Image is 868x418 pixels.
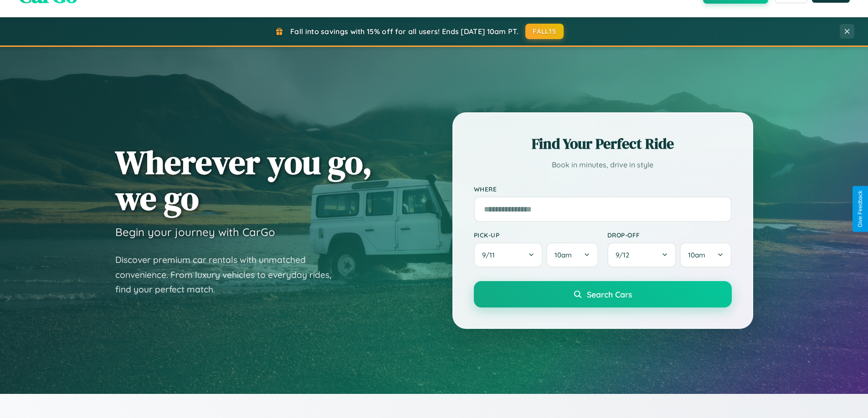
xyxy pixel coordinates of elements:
span: 10am [555,251,572,259]
h2: Find Your Perfect Ride [474,134,732,154]
h3: Begin your journey with CarGo [115,225,275,239]
label: Where [474,185,732,193]
span: 9 / 12 [616,251,634,259]
button: 9/11 [474,242,543,267]
label: Pick-up [474,231,598,239]
h1: Wherever you go, we go [115,144,372,216]
button: 10am [680,242,731,267]
span: 10am [688,251,705,259]
button: 9/12 [607,242,677,267]
span: 9 / 11 [482,251,499,259]
button: FALL15 [525,24,564,39]
button: Search Cars [474,281,732,307]
button: 10am [546,242,598,267]
p: Discover premium car rentals with unmatched convenience. From luxury vehicles to everyday rides, ... [115,252,343,297]
span: Fall into savings with 15% off for all users! Ends [DATE] 10am PT. [290,27,519,36]
p: Book in minutes, drive in style [474,158,732,171]
span: Search Cars [587,289,632,299]
div: Give Feedback [857,191,863,227]
label: Drop-off [607,231,732,239]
